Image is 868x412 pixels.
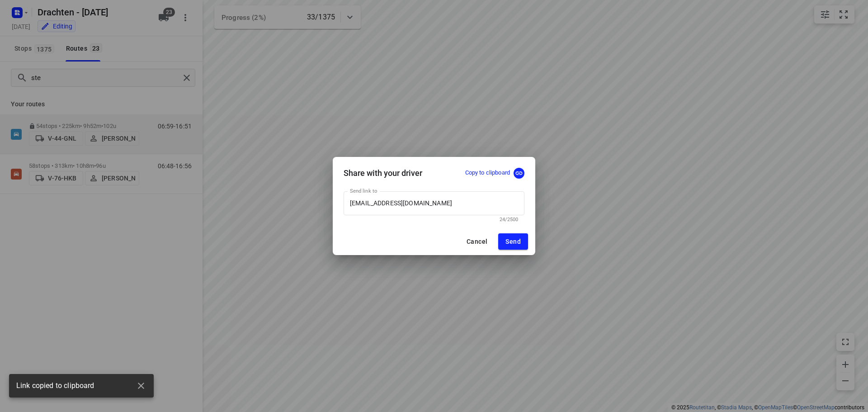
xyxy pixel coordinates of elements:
[459,233,495,250] button: Cancel
[505,238,521,245] span: Send
[465,169,510,177] p: Copy to clipboard
[498,233,528,250] button: Send
[344,168,422,178] h5: Share with your driver
[467,238,487,245] span: Cancel
[500,217,518,223] span: 24/2500
[16,381,94,391] span: Link copied to clipboard
[344,191,524,216] input: Driver’s email address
